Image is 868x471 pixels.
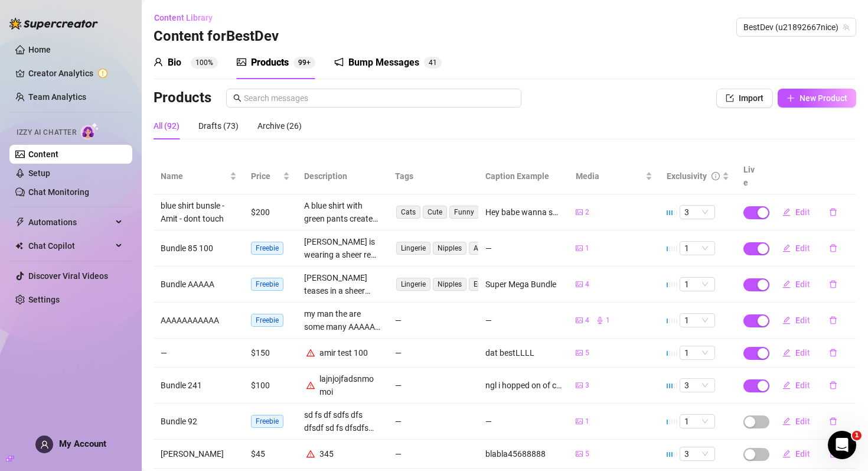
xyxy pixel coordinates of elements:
[396,242,430,255] span: Lingerie
[304,307,380,333] div: my man the are some many AAAAA that need to be sent to the fans so please let me send them big da...
[773,239,820,258] button: Edit
[820,376,847,395] button: delete
[424,57,442,69] sup: 41
[257,119,302,132] div: Archive (26)
[829,208,837,216] span: delete
[154,8,222,27] button: Content Library
[667,170,707,183] div: Exclusivity
[778,89,856,108] button: New Product
[684,278,710,291] span: 1
[485,242,562,255] div: —
[569,158,659,194] th: Media
[469,242,490,255] span: Ass
[6,454,14,463] span: build
[800,93,847,103] span: New Product
[251,415,283,428] span: Freebie
[478,158,569,194] th: Caption Example
[585,449,589,460] span: 5
[15,242,23,250] img: Chat Copilot
[154,303,244,339] td: AAAAAAAAAAA
[154,119,180,132] div: All (92)
[154,57,163,67] span: user
[233,94,242,102] span: search
[433,59,437,67] span: 1
[773,343,820,362] button: Edit
[485,314,562,327] div: —
[576,450,583,457] span: picture
[726,94,734,102] span: import
[396,206,420,219] span: Cats
[388,158,478,194] th: Tags
[154,13,213,22] span: Content Library
[388,440,478,469] td: —
[28,150,58,159] a: Content
[576,209,583,216] span: picture
[306,450,315,458] span: warning
[828,431,856,459] iframe: Intercom live chat
[304,235,380,261] div: [PERSON_NAME] is wearing a sheer red lace bodysuit that clings to every curve, with nipples teasi...
[820,275,847,294] button: delete
[319,372,380,398] div: lajnjojfadsnmomoi
[154,404,244,440] td: Bundle 92
[820,311,847,330] button: delete
[782,208,791,216] span: edit
[485,206,562,219] div: Hey babe wanna see my blue shirt 100% off?aa
[154,27,279,46] h3: Content for BestDev
[787,94,795,102] span: plus
[334,57,344,67] span: notification
[154,368,244,404] td: Bundle 241
[244,339,297,368] td: $150
[684,242,710,255] span: 1
[829,381,837,389] span: delete
[154,194,244,230] td: blue shirt bunsle - Amit - dont touch
[795,417,810,426] span: Edit
[348,56,419,70] div: Bump Messages
[168,56,181,70] div: Bio
[585,315,589,326] span: 4
[829,280,837,288] span: delete
[154,339,244,368] td: —
[829,316,837,324] span: delete
[716,89,773,108] button: Import
[469,278,497,291] span: Emoji
[28,187,89,197] a: Chat Monitoring
[40,440,49,449] span: user
[244,158,297,194] th: Price
[28,295,60,304] a: Settings
[596,317,603,324] span: audio
[28,64,123,83] a: Creator Analytics exclamation-circle
[782,381,791,389] span: edit
[28,213,112,232] span: Automations
[820,203,847,222] button: delete
[773,203,820,222] button: Edit
[684,346,710,359] span: 1
[449,206,479,219] span: Funny
[293,57,315,69] sup: 118
[396,278,430,291] span: Lingerie
[297,158,387,194] th: Description
[244,92,514,105] input: Search messages
[576,418,583,425] span: picture
[576,245,583,252] span: picture
[576,349,583,356] span: picture
[820,239,847,258] button: delete
[739,93,763,103] span: Import
[59,438,106,449] span: My Account
[684,206,710,219] span: 3
[388,339,478,368] td: —
[773,376,820,395] button: Edit
[773,412,820,431] button: Edit
[773,275,820,294] button: Edit
[585,416,589,427] span: 1
[782,450,791,458] span: edit
[576,170,642,183] span: Media
[684,314,710,327] span: 1
[81,122,99,139] img: AI Chatter
[795,316,810,325] span: Edit
[244,440,297,469] td: $45
[429,59,433,67] span: 4
[304,271,380,297] div: [PERSON_NAME] teases in a sheer green lingerie set, nipples peeking through the fabric. Her face ...
[795,381,810,390] span: Edit
[154,440,244,469] td: [PERSON_NAME]
[319,447,334,460] div: 345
